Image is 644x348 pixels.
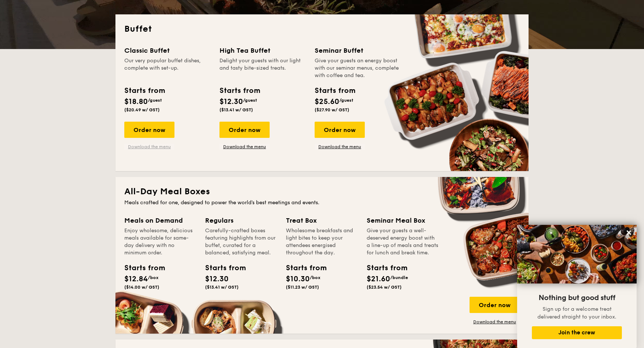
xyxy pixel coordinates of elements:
[148,98,162,103] span: /guest
[315,45,401,56] div: Seminar Buffet
[124,57,211,79] div: Our very popular buffet dishes, complete with set-up.
[315,107,349,112] span: ($27.90 w/ GST)
[124,144,174,150] a: Download the menu
[205,215,277,226] div: Regulars
[219,45,306,56] div: High Tea Buffet
[286,262,319,274] div: Starts from
[219,97,243,106] span: $12.30
[124,199,520,206] div: Meals crafted for one, designed to power the world's best meetings and events.
[219,144,270,150] a: Download the menu
[124,285,159,290] span: ($14.00 w/ GST)
[315,144,365,150] a: Download the menu
[148,275,159,280] span: /box
[124,262,157,274] div: Starts from
[390,275,408,280] span: /bundle
[205,285,239,290] span: ($13.41 w/ GST)
[124,107,160,112] span: ($20.49 w/ GST)
[219,107,253,112] span: ($13.41 w/ GST)
[124,122,174,138] div: Order now
[315,97,339,106] span: $25.60
[367,227,439,257] div: Give your guests a well-deserved energy boost with a line-up of meals and treats for lunch and br...
[124,85,165,96] div: Starts from
[205,262,238,274] div: Starts from
[286,215,358,226] div: Treat Box
[310,275,321,280] span: /box
[124,215,196,226] div: Meals on Demand
[315,57,401,79] div: Give your guests an energy boost with our seminar menus, complete with coffee and tea.
[367,275,390,283] span: $21.60
[219,57,306,79] div: Delight your guests with our light and tasty bite-sized treats.
[243,98,257,103] span: /guest
[124,227,196,257] div: Enjoy wholesome, delicious meals available for same-day delivery with no minimum order.
[286,275,310,283] span: $10.30
[367,285,402,290] span: ($23.54 w/ GST)
[339,98,353,103] span: /guest
[470,319,520,325] a: Download the menu
[539,293,615,302] span: Nothing but good stuff
[286,227,358,257] div: Wholesome breakfasts and light bites to keep your attendees energised throughout the day.
[205,275,229,283] span: $12.30
[315,122,365,138] div: Order now
[124,97,148,106] span: $18.80
[205,227,277,257] div: Carefully-crafted boxes featuring highlights from our buffet, curated for a balanced, satisfying ...
[124,23,520,35] h2: Buffet
[315,85,355,96] div: Starts from
[124,45,211,56] div: Classic Buffet
[219,122,270,138] div: Order now
[532,326,622,339] button: Join the crew
[286,285,319,290] span: ($11.23 w/ GST)
[517,225,637,283] img: DSC07876-Edit02-Large.jpeg
[124,186,520,198] h2: All-Day Meal Boxes
[470,297,520,313] div: Order now
[623,227,635,239] button: Close
[219,85,260,96] div: Starts from
[367,262,400,274] div: Starts from
[367,215,439,226] div: Seminar Meal Box
[124,275,148,283] span: $12.84
[537,306,616,320] span: Sign up for a welcome treat delivered straight to your inbox.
